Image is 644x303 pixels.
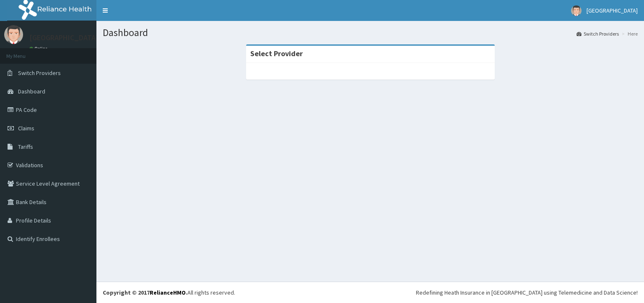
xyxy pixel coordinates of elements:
[416,288,638,297] div: Redefining Heath Insurance in [GEOGRAPHIC_DATA] using Telemedicine and Data Science!
[150,289,186,296] a: RelianceHMO
[29,34,99,41] p: [GEOGRAPHIC_DATA]
[587,7,638,14] span: [GEOGRAPHIC_DATA]
[96,282,644,303] footer: All rights reserved.
[571,5,582,16] img: User Image
[18,69,61,77] span: Switch Providers
[620,30,638,37] li: Here
[18,124,34,132] span: Claims
[4,25,23,44] img: User Image
[576,30,619,37] a: Switch Providers
[103,27,638,38] h1: Dashboard
[18,88,45,95] span: Dashboard
[29,46,49,52] a: Online
[18,143,33,150] span: Tariffs
[250,49,303,58] strong: Select Provider
[103,289,187,296] strong: Copyright © 2017 .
